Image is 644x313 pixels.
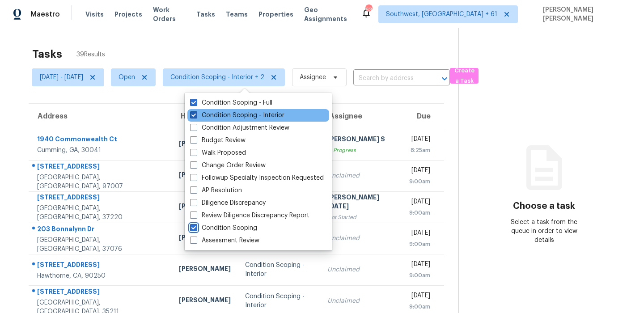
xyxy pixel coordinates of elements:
div: [PERSON_NAME] [179,170,231,182]
div: [DATE] [409,228,430,240]
div: 9:00am [409,302,430,311]
span: Visits [85,10,104,19]
div: [DATE] [409,197,430,208]
span: Maestro [30,10,60,19]
h2: Tasks [32,50,62,59]
div: 8:25am [409,146,430,155]
div: [PERSON_NAME] [179,233,231,244]
label: Followup Specialty Inspection Requested [190,173,324,182]
label: Walk Proposed [190,148,246,157]
div: Condition Scoping - Interior [245,292,313,310]
span: Assignee [300,73,326,82]
div: [PERSON_NAME][DATE] [327,193,395,213]
div: 9:00am [409,177,430,186]
label: Condition Scoping - Full [190,98,272,107]
th: Due [402,104,444,129]
span: Work Orders [153,5,186,23]
input: Search by address [353,72,425,85]
span: Tasks [196,11,215,17]
div: Condition Scoping - Interior [245,261,313,279]
div: [GEOGRAPHIC_DATA], [GEOGRAPHIC_DATA], 37220 [37,204,165,222]
label: Condition Scoping [190,224,257,233]
div: [STREET_ADDRESS] [37,162,165,173]
span: Southwest, [GEOGRAPHIC_DATA] + 61 [386,10,497,19]
div: 1940 Commonwealth Ct [37,135,165,146]
div: [STREET_ADDRESS] [37,193,165,204]
span: Projects [114,10,142,19]
label: Condition Adjustment Review [190,123,289,132]
th: HPM [172,104,238,129]
div: [GEOGRAPHIC_DATA], [GEOGRAPHIC_DATA], 97007 [37,173,165,191]
span: Open [119,73,135,82]
label: Review Diligence Discrepancy Report [190,211,309,220]
span: [PERSON_NAME] [PERSON_NAME] [539,5,631,23]
h3: Choose a task [513,202,575,211]
div: Not Started [327,213,395,222]
div: Select a task from the queue in order to view details [501,218,587,245]
div: [DATE] [409,166,430,177]
div: [PERSON_NAME] [179,202,231,213]
div: 9:00am [409,240,430,249]
div: In Progress [327,146,395,155]
div: Unclaimed [327,234,395,243]
div: [STREET_ADDRESS] [37,287,165,298]
button: Open [438,72,451,85]
div: 634 [365,5,372,14]
div: 9:00am [409,208,430,217]
div: Hawthorne, CA, 90250 [37,271,165,280]
div: [DATE] [409,291,430,302]
div: [DATE] [409,260,430,271]
span: Create a Task [454,66,474,86]
label: Budget Review [190,136,246,145]
span: Teams [226,10,248,19]
div: [PERSON_NAME] [179,139,231,150]
div: Unclaimed [327,171,395,180]
div: [PERSON_NAME] [179,296,231,307]
div: [DATE] [409,135,430,146]
th: Address [29,104,172,129]
label: Change Order Review [190,161,266,170]
label: Diligence Discrepancy [190,199,266,207]
button: Create a Task [450,68,479,84]
th: Assignee [320,104,402,129]
div: [GEOGRAPHIC_DATA], [GEOGRAPHIC_DATA], 37076 [37,236,165,254]
div: [STREET_ADDRESS] [37,260,165,271]
span: Geo Assignments [304,5,351,23]
div: [PERSON_NAME] [179,264,231,275]
span: 39 Results [76,50,105,59]
span: Condition Scoping - Interior + 2 [170,73,264,82]
div: Cumming, GA, 30041 [37,146,165,155]
div: [PERSON_NAME] S [327,135,395,146]
div: 9:00am [409,271,430,280]
div: Unclaimed [327,265,395,274]
label: Assessment Review [190,236,259,245]
label: Condition Scoping - Interior [190,111,284,120]
label: AP Resolution [190,186,242,195]
span: [DATE] - [DATE] [40,73,83,82]
span: Properties [258,10,293,19]
div: 203 Bonnalynn Dr [37,224,165,236]
div: Unclaimed [327,296,395,305]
